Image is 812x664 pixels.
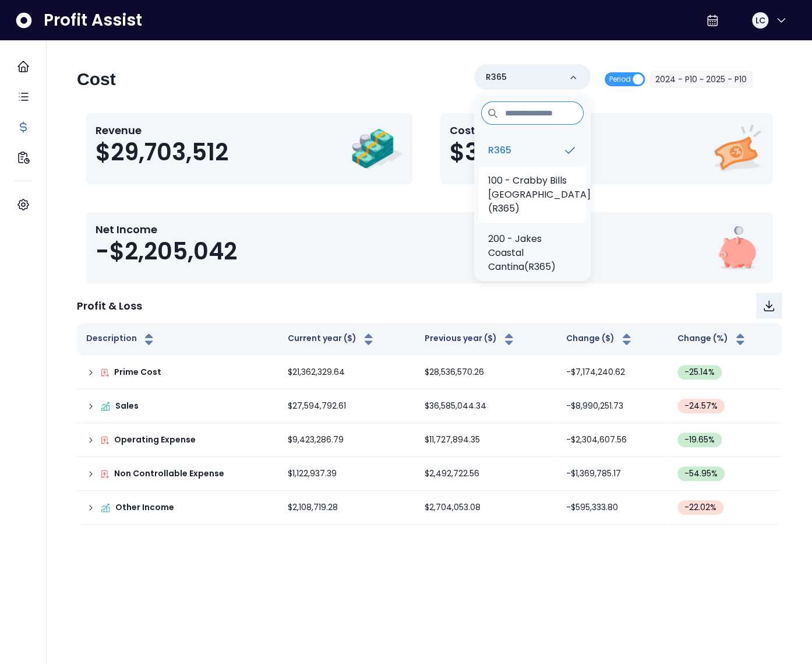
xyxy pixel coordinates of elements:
td: $2,704,053.08 [415,491,557,525]
p: Prime Cost [114,366,161,378]
td: -$7,174,240.62 [557,356,668,389]
td: -$1,369,785.17 [557,457,668,491]
td: $11,727,894.35 [415,423,557,457]
p: Sales [115,400,139,412]
h2: Cost [77,69,116,90]
p: R365 [486,71,507,83]
p: 100 - Crabby Bills [GEOGRAPHIC_DATA](R365) [488,174,591,216]
button: Download [756,293,782,318]
td: $36,585,044.34 [415,389,557,423]
button: Description [86,332,156,346]
td: $9,423,286.79 [278,423,415,457]
button: Current year ($) [288,332,376,346]
td: $27,594,792.61 [278,389,415,423]
p: Non Controllable Expense [114,468,224,480]
span: $29,703,512 [96,138,228,166]
td: -$8,990,251.73 [557,389,668,423]
button: Change (%) [677,332,747,346]
img: Revenue [351,122,403,175]
img: Cost [711,122,763,175]
p: 200 - Jakes Coastal Cantina(R365) [488,232,577,274]
span: -19.65 % [684,434,715,446]
td: $2,108,719.28 [278,491,415,525]
td: -$2,304,607.56 [557,423,668,457]
button: 2024 - P10 ~ 2025 - P10 [649,71,753,88]
span: -24.57 % [684,400,718,412]
span: $31,908,554 [450,138,588,166]
td: $28,536,570.26 [415,356,557,389]
p: Other Income [115,501,174,514]
p: Operating Expense [114,434,196,446]
button: Previous year ($) [425,332,516,346]
p: Cost [450,122,588,138]
span: -25.14 % [684,366,715,378]
td: $21,362,329.64 [278,356,415,389]
span: -22.02 % [684,501,716,514]
p: Revenue [96,122,228,138]
td: $1,122,937.39 [278,457,415,491]
p: Profit & Loss [77,298,142,314]
img: Net Income [711,222,763,274]
span: Period [609,72,631,86]
span: -54.95 % [684,468,718,480]
p: R365 [488,143,511,157]
span: Profit Assist [44,10,142,31]
td: -$595,333.80 [557,491,668,525]
td: $2,492,722.56 [415,457,557,491]
span: LC [755,15,765,26]
button: Change ($) [566,332,634,346]
p: Net Income [96,222,237,237]
span: -$2,205,042 [96,237,237,265]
